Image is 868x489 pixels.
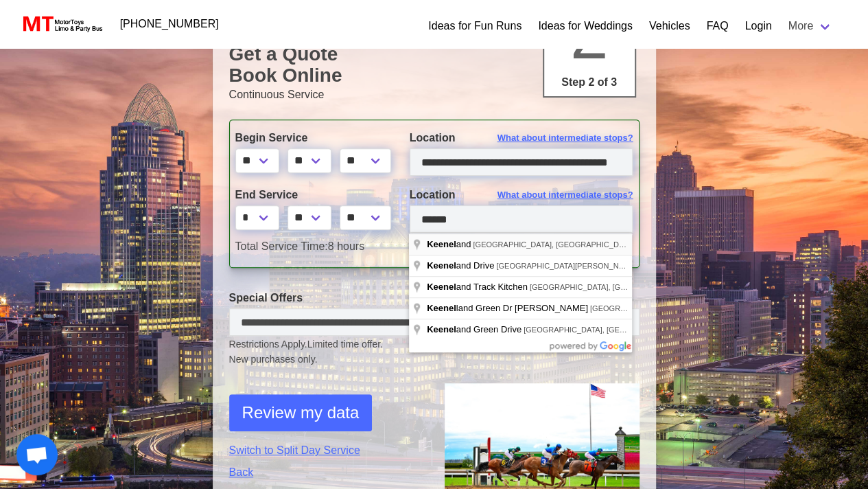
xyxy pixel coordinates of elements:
span: land Green Dr [PERSON_NAME] [427,303,590,313]
a: Vehicles [649,18,690,34]
a: Login [744,18,771,34]
label: Begin Service [235,130,389,146]
a: Ideas for Weddings [538,18,633,34]
p: Continuous Service [229,87,640,103]
span: Total Service Time: [235,240,328,252]
span: [GEOGRAPHIC_DATA], [GEOGRAPHIC_DATA], [GEOGRAPHIC_DATA] [524,326,768,334]
span: Limited time offer. [307,337,383,352]
span: What about intermediate stops? [497,188,633,202]
span: and Green Drive [427,324,524,334]
a: Open chat [16,434,58,475]
span: Keenel [427,303,456,313]
span: and Track Kitchen [427,282,530,292]
span: Location [410,132,456,144]
a: Ideas for Fun Runs [428,18,521,34]
span: New purchases only. [229,352,640,367]
span: Keenel [427,260,456,271]
img: MotorToys Logo [19,14,104,34]
a: Back [229,464,424,481]
span: [GEOGRAPHIC_DATA][PERSON_NAME], [GEOGRAPHIC_DATA], [GEOGRAPHIC_DATA] [496,262,802,270]
span: and Drive [427,260,496,271]
a: More [780,12,841,40]
span: Keenel [427,239,456,249]
span: [GEOGRAPHIC_DATA], [GEOGRAPHIC_DATA] [473,240,634,249]
span: [GEOGRAPHIC_DATA], [GEOGRAPHIC_DATA], [GEOGRAPHIC_DATA] [590,304,834,312]
label: Special Offers [229,290,640,306]
a: FAQ [706,18,728,34]
span: and [427,239,473,249]
span: What about intermediate stops? [497,131,633,145]
div: 8 hours [225,238,644,255]
span: Keenel [427,282,456,292]
h1: Get a Quote Book Online [229,43,640,87]
span: Keenel [427,324,456,334]
a: Switch to Split Day Service [229,442,424,459]
small: Restrictions Apply. [229,339,640,367]
label: End Service [235,187,389,203]
a: [PHONE_NUMBER] [112,10,227,38]
p: Step 2 of 3 [550,74,629,91]
span: Location [410,189,456,201]
button: Review my data [229,394,373,431]
span: Review my data [242,400,360,425]
span: [GEOGRAPHIC_DATA], [GEOGRAPHIC_DATA], [GEOGRAPHIC_DATA] [530,283,774,291]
